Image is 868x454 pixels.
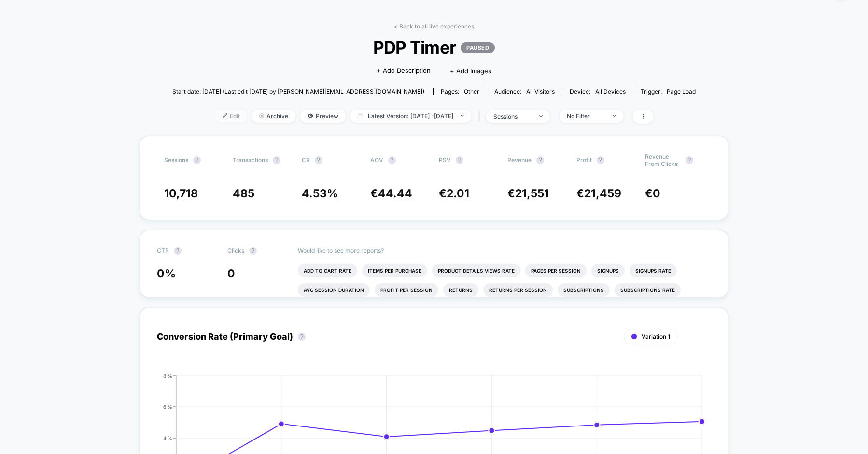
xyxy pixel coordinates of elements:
[350,110,471,123] span: Latest Version: [DATE] - [DATE]
[493,113,532,120] div: sessions
[447,187,469,200] span: 2.01
[441,88,479,95] div: Pages:
[193,156,201,164] button: ?
[273,156,280,164] button: ?
[515,187,549,200] span: 21,551
[377,66,431,76] span: + Add Description
[461,115,464,117] img: end
[298,333,306,341] button: ?
[394,23,474,30] a: < Back to all live experiences
[464,88,479,95] span: other
[163,403,172,409] tspan: 6 %
[163,435,172,440] tspan: 4 %
[539,115,543,117] img: end
[507,187,549,200] span: €
[686,156,693,164] button: ?
[642,333,670,340] span: Variation 1
[439,156,451,164] span: PSV
[562,88,633,95] span: Device:
[370,187,412,200] span: €
[645,153,681,167] span: Revenue From Clicks
[358,113,363,118] img: calendar
[645,187,660,200] span: €
[439,187,469,200] span: €
[370,156,383,164] span: AOV
[641,88,696,95] div: Trigger:
[526,88,555,95] span: All Visitors
[461,42,495,53] p: PAUSED
[507,156,532,164] span: Revenue
[198,37,669,57] span: PDP Timer
[558,283,610,297] li: Subscriptions
[630,264,677,277] li: Signups Rate
[172,88,424,95] span: Start date: [DATE] (Last edit [DATE] by [PERSON_NAME][EMAIL_ADDRESS][DOMAIN_NAME])
[233,187,254,200] span: 485
[227,267,235,280] span: 0
[443,283,478,297] li: Returns
[525,264,587,277] li: Pages Per Session
[483,283,553,297] li: Returns Per Session
[456,156,463,164] button: ?
[536,156,544,164] button: ?
[450,67,491,75] span: + Add Images
[259,113,264,118] img: end
[378,187,412,200] span: 44.44
[476,110,486,124] span: |
[375,283,438,297] li: Profit Per Session
[298,247,711,254] p: Would like to see more reports?
[300,110,346,123] span: Preview
[223,113,227,118] img: edit
[215,110,247,123] span: Edit
[252,110,295,123] span: Archive
[584,187,621,200] span: 21,459
[576,187,621,200] span: €
[163,372,172,378] tspan: 8 %
[249,247,257,255] button: ?
[164,156,188,164] span: Sessions
[613,115,616,117] img: end
[432,264,520,277] li: Product Details Views Rate
[157,267,176,280] span: 0 %
[157,247,169,254] span: CTR
[174,247,182,255] button: ?
[227,247,244,254] span: Clicks
[597,156,604,164] button: ?
[302,187,338,200] span: 4.53 %
[494,88,555,95] div: Audience:
[298,264,357,277] li: Add To Cart Rate
[315,156,322,164] button: ?
[362,264,427,277] li: Items Per Purchase
[591,264,625,277] li: Signups
[667,88,696,95] span: Page Load
[233,156,268,164] span: Transactions
[615,283,681,297] li: Subscriptions Rate
[595,88,626,95] span: all devices
[388,156,396,164] button: ?
[576,156,592,164] span: Profit
[164,187,198,200] span: 10,718
[567,112,605,120] div: No Filter
[653,187,660,200] span: 0
[302,156,310,164] span: CR
[298,283,370,297] li: Avg Session Duration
